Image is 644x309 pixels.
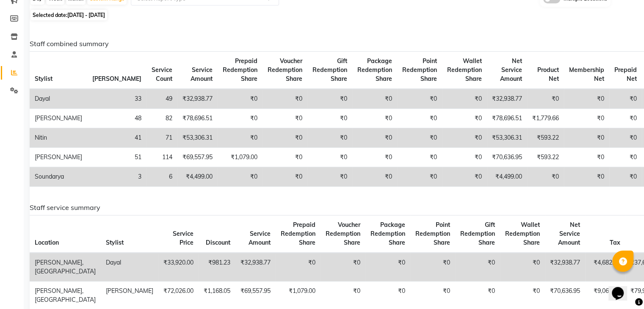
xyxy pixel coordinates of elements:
td: ₹0 [218,89,263,109]
td: [PERSON_NAME] [30,148,87,167]
iframe: chat widget [608,275,636,301]
td: [PERSON_NAME], [GEOGRAPHIC_DATA] [30,253,101,281]
td: ₹1,779.66 [527,109,564,128]
span: Point Redemption Share [415,221,450,246]
td: ₹0 [263,89,307,109]
td: ₹0 [442,148,487,167]
td: ₹0 [352,109,397,128]
span: Wallet Redemption Share [447,57,482,83]
span: Net Service Amount [558,221,580,246]
span: [PERSON_NAME] [92,75,141,83]
span: Package Redemption Share [370,221,405,246]
td: ₹0 [609,109,642,128]
td: ₹0 [263,148,307,167]
td: ₹0 [527,167,564,187]
td: ₹0 [564,89,609,109]
span: Voucher Redemption Share [326,221,360,246]
td: ₹0 [352,128,397,148]
td: 3 [87,167,146,187]
td: ₹78,696.51 [487,109,527,128]
td: Nitin [30,128,87,148]
td: ₹4,499.00 [177,167,218,187]
td: ₹32,938.77 [487,89,527,109]
span: Prepaid Net [614,66,637,83]
span: Tax [610,239,620,246]
td: 33 [87,89,146,109]
td: ₹593.22 [527,148,564,167]
td: 82 [146,109,177,128]
td: ₹0 [564,109,609,128]
td: ₹0 [397,167,442,187]
td: Dayal [101,253,158,281]
span: Selected date: [30,10,107,20]
td: ₹0 [307,167,352,187]
span: Location [35,239,59,246]
td: ₹0 [609,167,642,187]
span: Wallet Redemption Share [505,221,540,246]
td: ₹0 [609,89,642,109]
td: ₹0 [352,148,397,167]
td: ₹0 [397,128,442,148]
span: Service Price [173,230,193,246]
td: ₹0 [307,148,352,167]
td: ₹0 [564,167,609,187]
td: 51 [87,148,146,167]
td: ₹0 [218,128,263,148]
td: ₹0 [321,253,365,281]
td: Dayal [30,89,87,109]
td: ₹4,499.00 [487,167,527,187]
td: ₹0 [276,253,321,281]
td: ₹981.23 [199,253,235,281]
td: ₹0 [352,167,397,187]
span: Voucher Redemption Share [268,57,302,83]
td: ₹0 [365,253,410,281]
span: Gift Redemption Share [312,57,347,83]
td: ₹32,938.77 [177,89,218,109]
td: ₹0 [442,89,487,109]
span: Prepaid Redemption Share [281,221,315,246]
td: ₹0 [397,148,442,167]
td: 114 [146,148,177,167]
span: Stylist [35,75,53,83]
td: ₹33,920.00 [158,253,199,281]
span: Package Redemption Share [357,57,392,83]
h6: Staff service summary [30,204,607,212]
td: ₹0 [218,167,263,187]
td: ₹0 [397,109,442,128]
td: 49 [146,89,177,109]
td: ₹53,306.31 [177,128,218,148]
span: Point Redemption Share [402,57,437,83]
td: ₹0 [609,128,642,148]
span: Discount [206,239,230,246]
td: ₹53,306.31 [487,128,527,148]
span: Service Count [152,66,172,83]
td: ₹0 [564,148,609,167]
td: ₹78,696.51 [177,109,218,128]
td: 6 [146,167,177,187]
span: Service Amount [249,230,271,246]
td: ₹0 [397,89,442,109]
span: Prepaid Redemption Share [223,57,257,83]
span: Stylist [106,239,124,246]
td: ₹0 [442,109,487,128]
td: ₹0 [263,109,307,128]
td: ₹0 [352,89,397,109]
td: ₹0 [410,253,455,281]
td: ₹593.22 [527,128,564,148]
td: ₹0 [307,128,352,148]
td: ₹0 [455,253,500,281]
h6: Staff combined summary [30,40,607,48]
td: ₹4,682.16 [585,253,625,281]
td: ₹0 [500,253,545,281]
td: ₹0 [263,128,307,148]
td: ₹70,636.95 [487,148,527,167]
td: ₹0 [307,89,352,109]
td: 41 [87,128,146,148]
td: Soundarya [30,167,87,187]
span: Service Amount [191,66,213,83]
td: ₹0 [564,128,609,148]
td: ₹0 [609,148,642,167]
span: [DATE] - [DATE] [67,12,105,18]
td: ₹1,079.00 [218,148,263,167]
td: ₹0 [218,109,263,128]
